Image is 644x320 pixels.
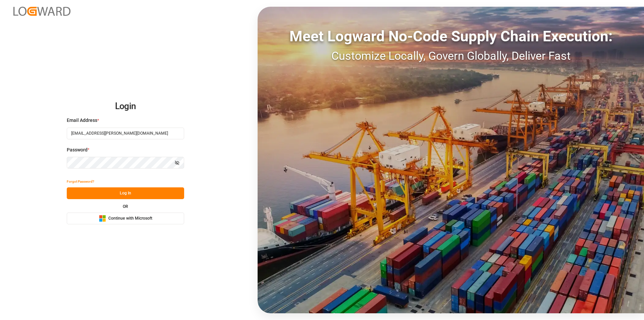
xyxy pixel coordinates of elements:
[67,176,94,187] button: Forgot Password?
[67,96,184,117] h2: Login
[108,216,152,222] span: Continue with Microsoft
[123,204,128,209] small: OR
[67,213,184,224] button: Continue with Microsoft
[13,7,70,16] img: Logward_new_orange.png
[67,117,97,124] span: Email Address
[67,146,88,153] span: Password
[258,25,644,47] div: Meet Logward No-Code Supply Chain Execution:
[67,187,184,199] button: Log In
[258,47,644,64] div: Customize Locally, Govern Globally, Deliver Fast
[67,128,184,139] input: Enter your email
